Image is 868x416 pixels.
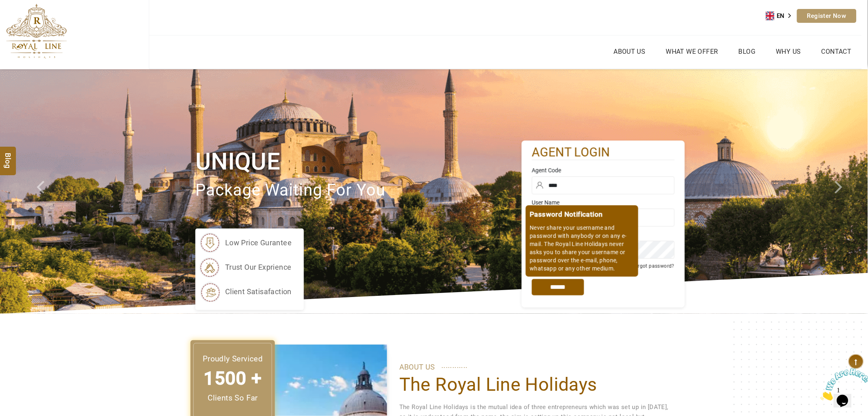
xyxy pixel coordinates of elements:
a: Check next prev [26,69,69,314]
aside: Language selected: English [766,10,797,22]
a: Forgot password? [632,263,675,269]
label: Remember me [540,264,572,270]
h1: Unique [195,146,522,177]
p: package waiting for you [195,177,522,204]
a: Blog [737,46,758,57]
span: Blog [3,153,13,160]
p: ABOUT US [399,361,673,373]
li: low price gurantee [199,233,292,253]
a: Check next image [825,69,868,314]
h2: agent login [532,145,675,161]
label: User Name [532,198,675,207]
li: client satisafaction [199,282,292,302]
label: Agent Code [532,166,675,174]
img: The Royal Line Holidays [6,4,67,59]
a: EN [766,10,797,22]
span: ............ [441,359,468,372]
h1: The Royal Line Holidays [399,373,673,396]
a: About Us [612,46,648,57]
label: Password [532,231,675,239]
span: 1 [3,3,7,10]
a: Why Us [774,46,803,57]
img: Chat attention grabber [3,3,54,35]
li: trust our exprience [199,257,292,277]
a: Register Now [797,9,857,23]
iframe: chat widget [817,365,868,404]
div: Language [766,10,797,22]
a: What we Offer [664,46,720,57]
a: Contact [819,46,854,57]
